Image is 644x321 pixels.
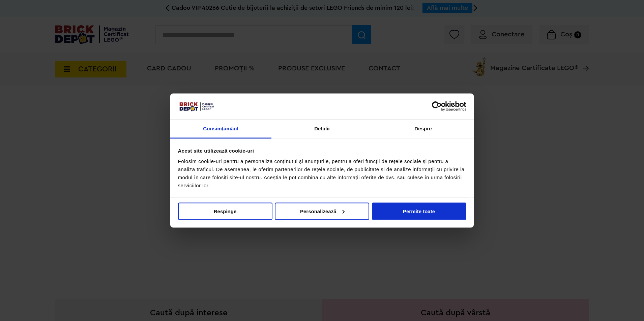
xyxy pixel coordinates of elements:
div: Acest site utilizează cookie-uri [178,147,466,155]
a: Consimțământ [170,120,271,139]
button: Permite toate [372,202,466,220]
a: Despre [373,120,474,139]
img: siglă [178,101,215,112]
a: Detalii [271,120,373,139]
a: Usercentrics Cookiebot - opens in a new window [407,101,466,111]
button: Personalizează [275,202,369,220]
div: Folosim cookie-uri pentru a personaliza conținutul și anunțurile, pentru a oferi funcții de rețel... [178,157,466,190]
button: Respinge [178,202,272,220]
